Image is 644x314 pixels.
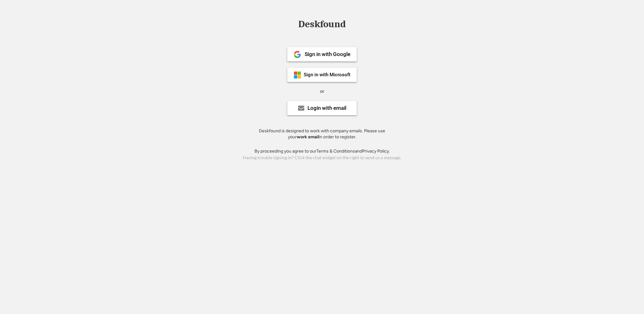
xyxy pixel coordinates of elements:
a: Privacy Policy. [362,148,390,154]
div: Sign in with Google [305,52,350,57]
img: 1024px-Google__G__Logo.svg.png [294,51,301,58]
img: ms-symbollockup_mssymbol_19.png [294,71,301,79]
div: By proceeding you agree to our and [254,148,390,154]
div: Deskfound [295,19,349,29]
a: Terms & Conditions [316,148,355,154]
div: Sign in with Microsoft [304,72,350,77]
strong: work email [297,134,319,140]
div: or [320,88,324,95]
div: Login with email [307,105,346,111]
div: Deskfound is designed to work with company emails. Please use your in order to register. [251,128,393,140]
